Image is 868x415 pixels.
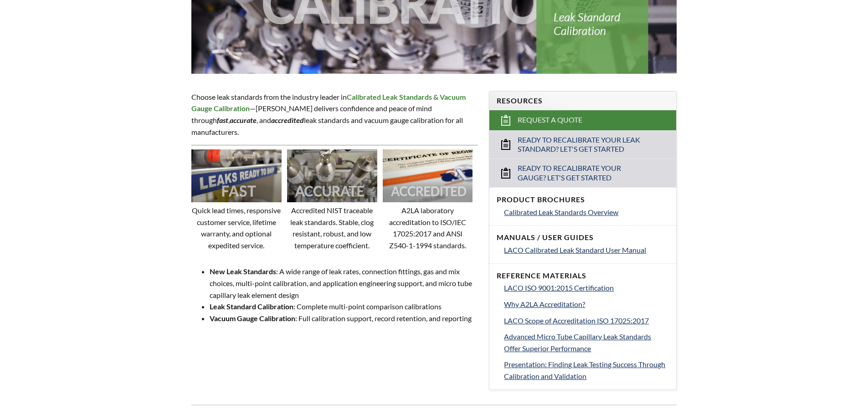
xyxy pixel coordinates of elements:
strong: Vacuum Gauge Calibration [210,314,295,323]
h4: Manuals / User Guides [497,233,669,242]
a: Calibrated Leak Standards Overview [504,206,669,218]
span: Why A2LA Accreditation? [504,300,585,308]
strong: New Leak Standards [210,267,276,276]
a: Ready to Recalibrate Your Leak Standard? Let's Get Started [489,130,676,159]
h4: Resources [497,96,669,106]
span: Ready to Recalibrate Your Leak Standard? Let's Get Started [518,135,649,154]
span: LACO Scope of Accreditation ISO 17025:2017 [504,316,649,325]
a: LACO ISO 9001:2015 Certification [504,282,669,294]
a: Why A2LA Accreditation? [504,298,669,310]
img: Image showing the word FAST overlaid on it [191,149,282,202]
span: Calibrated Leak Standards Overview [504,208,618,216]
span: Presentation: Finding Leak Testing Success Through Calibration and Validation [504,360,665,380]
li: : Complete multi-point comparison calibrations [210,301,478,313]
strong: Leak Standard Calibration [210,302,293,311]
a: Presentation: Finding Leak Testing Success Through Calibration and Validation [504,359,669,382]
p: Choose leak standards from the industry leader in —[PERSON_NAME] delivers confidence and peace of... [191,91,478,138]
img: Image showing the word ACCREDITED overlaid on it [383,149,473,202]
span: LACO ISO 9001:2015 Certification [504,283,614,292]
h4: Reference Materials [497,271,669,281]
span: Advanced Micro Tube Capillary Leak Standards Offer Superior Performance [504,332,651,353]
span: Request a Quote [518,115,582,125]
span: Ready to Recalibrate Your Gauge? Let's Get Started [518,164,649,183]
p: Accredited NIST traceable leak standards. Stable, clog resistant, robust, and low temperature coe... [287,205,377,251]
p: A2LA laboratory accreditation to ISO/IEC 17025:2017 and ANSI Z540-1-1994 standards. [383,205,473,251]
img: Image showing the word ACCURATE overlaid on it [287,149,377,202]
a: LACO Scope of Accreditation ISO 17025:2017 [504,315,669,327]
li: : Full calibration support, record retention, and reporting [210,313,478,324]
li: : A wide range of leak rates, connection fittings, gas and mix choices, multi-point calibration, ... [210,266,478,301]
h4: Product Brochures [497,195,669,205]
a: LACO Calibrated Leak Standard User Manual [504,244,669,256]
a: Advanced Micro Tube Capillary Leak Standards Offer Superior Performance [504,331,669,354]
a: Ready to Recalibrate Your Gauge? Let's Get Started [489,159,676,187]
span: LACO Calibrated Leak Standard User Manual [504,246,646,254]
strong: accurate [230,116,257,124]
a: Request a Quote [489,110,676,130]
p: Quick lead times, responsive customer service, lifetime warranty, and optional expedited service. [191,205,282,251]
em: fast [217,116,228,124]
em: accredited [271,116,304,124]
